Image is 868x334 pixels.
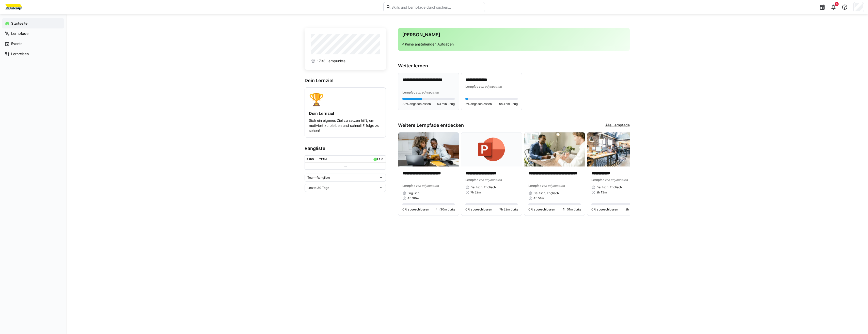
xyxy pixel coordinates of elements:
p: Sich ein eigenes Ziel zu setzen hilft, um motiviert zu bleiben und schnell Erfolge zu sehen! [309,118,382,133]
span: 2h 13m [596,190,607,194]
div: Rang [307,158,314,161]
span: von edyoucated [479,85,502,88]
span: Letzte 30 Tage [307,186,329,190]
span: 4h 30m [407,196,419,200]
span: 5% abgeschlossen [465,102,492,106]
p: √ Keine anstehenden Aufgaben [402,42,626,47]
span: Lernpfad [528,184,542,188]
img: image [398,132,459,166]
span: 38% abgeschlossen [402,102,431,106]
a: Alle Lernpfade [605,123,630,128]
input: Skills und Lernpfade durchsuchen… [391,5,482,9]
span: 4h 51m übrig [562,207,581,211]
span: 1733 Lernpunkte [317,58,345,64]
span: von edyoucated [416,90,439,94]
span: von edyoucated [416,184,439,188]
span: 0% abgeschlossen [591,207,618,211]
h3: [PERSON_NAME] [402,32,626,38]
span: Deutsch, Englisch [470,185,496,189]
span: 7h 22m übrig [499,207,518,211]
a: ø [381,157,384,161]
span: Deutsch, Englisch [596,185,622,189]
span: Deutsch, Englisch [533,191,559,195]
span: Team-Rangliste [307,176,330,180]
h3: Weiter lernen [398,63,630,69]
span: 7h 22m [470,190,481,194]
span: 9h 46m übrig [499,102,518,106]
span: 0% abgeschlossen [402,207,429,211]
img: image [461,132,522,166]
span: 0% abgeschlossen [465,207,492,211]
span: 53 min übrig [437,102,455,106]
h3: Dein Lernziel [305,78,386,83]
h3: Rangliste [305,146,386,151]
span: von edyoucated [542,184,565,188]
div: LP [377,158,380,161]
span: Lernpfad [591,178,605,182]
img: image [524,132,585,166]
span: Lernpfad [465,85,479,88]
span: Lernpfad [402,184,416,188]
span: 4h 51m [533,196,544,200]
div: 🏆 [309,92,382,107]
span: 4h 30m übrig [436,207,455,211]
span: von edyoucated [479,178,502,182]
span: 2h 13m übrig [625,207,644,211]
img: image [587,132,648,166]
span: von edyoucated [605,178,628,182]
div: Team [319,158,327,161]
span: Lernpfad [402,90,416,94]
span: 6 [836,3,838,6]
h4: Dein Lernziel [309,111,382,116]
span: Lernpfad [465,178,479,182]
h3: Weitere Lernpfade entdecken [398,123,464,128]
span: Englisch [407,191,419,195]
span: 0% abgeschlossen [528,207,555,211]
